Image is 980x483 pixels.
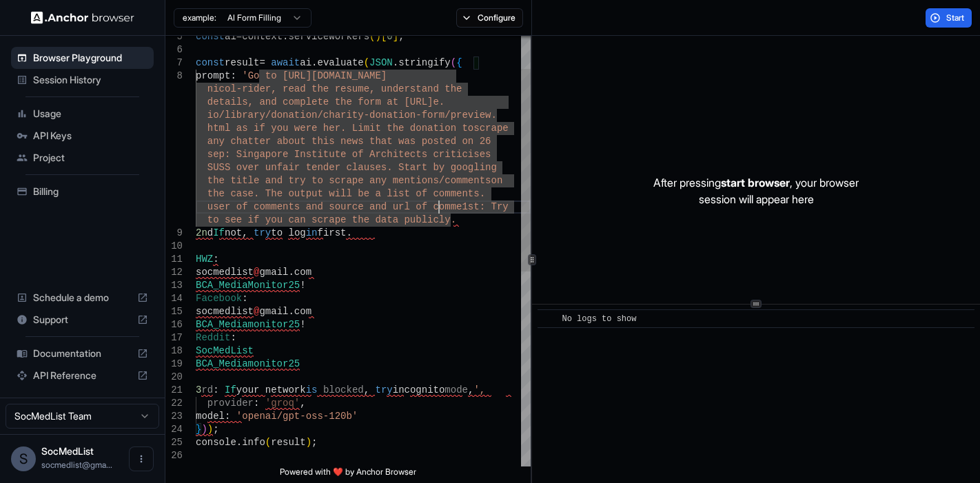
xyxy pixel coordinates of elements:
[265,398,300,409] span: 'groq'
[213,227,225,238] span: If
[242,437,265,448] span: info
[213,384,218,395] span: :
[11,446,36,471] div: S
[201,384,213,395] span: rd
[207,424,213,435] span: )
[497,123,509,134] span: pe
[196,306,254,317] span: socmedlist
[294,267,312,278] span: com
[254,227,271,238] span: try
[33,73,148,87] span: Session History
[456,57,462,68] span: {
[196,345,254,356] span: SocMedList
[300,398,305,409] span: ,
[280,466,416,483] span: Powered with ❤️ by Anchor Browser
[236,411,358,422] span: 'openai/gpt-oss-120b'
[196,424,201,435] span: }
[165,70,183,83] div: 8
[201,424,207,435] span: )
[225,57,259,68] span: result
[271,227,305,238] span: to log
[196,384,201,395] span: 3
[33,129,148,143] span: API Keys
[129,446,154,471] button: Open menu
[165,305,183,318] div: 15
[230,332,236,343] span: :
[271,437,305,448] span: result
[230,70,236,81] span: :
[312,57,317,68] span: .
[318,227,347,238] span: first
[196,293,242,304] span: Facebook
[33,313,132,327] span: Support
[165,423,183,436] div: 24
[207,149,491,160] span: sep: Singapore Institute of Architects criticises
[323,384,364,395] span: blocked
[300,280,305,291] span: !
[288,267,294,278] span: .
[926,8,972,28] button: Start
[294,306,312,317] span: com
[259,57,265,68] span: =
[11,69,154,91] div: Session History
[31,11,134,24] img: Anchor Logo
[433,96,445,107] span: e.
[165,240,183,253] div: 10
[11,342,154,364] div: Documentation
[398,57,451,68] span: stringify
[242,227,247,238] span: ,
[207,136,491,147] span: any chatter about this news that was posted on 26
[364,57,369,68] span: (
[165,253,183,266] div: 11
[207,188,485,199] span: the case. The output will be a list of comments.
[271,57,300,68] span: await
[165,371,183,384] div: 20
[306,437,312,448] span: )
[165,410,183,423] div: 23
[225,411,230,422] span: :
[207,227,213,238] span: d
[165,345,183,358] div: 18
[254,398,259,409] span: :
[653,174,859,207] p: After pressing , your browser session will appear here
[468,384,473,395] span: ,
[33,347,132,360] span: Documentation
[33,185,148,198] span: Billing
[369,57,393,68] span: JSON
[196,358,300,369] span: BCA_Mediamonitor25
[491,175,502,186] span: on
[544,312,551,326] span: ​
[165,227,183,240] div: 9
[207,123,497,134] span: html as if you were her. Limit the donation toscra
[213,424,218,435] span: ;
[41,460,112,470] span: socmedlist@gmail.com
[254,267,259,278] span: @
[306,227,318,238] span: in
[213,254,218,265] span: :
[376,384,393,395] span: try
[41,445,94,457] span: SocMedList
[196,70,230,81] span: prompt
[165,331,183,345] div: 17
[254,306,259,317] span: @
[300,319,305,330] span: !
[265,437,271,448] span: (
[225,384,236,395] span: If
[196,437,236,448] span: console
[165,358,183,371] div: 19
[183,12,216,23] span: example:
[196,280,300,291] span: BCA_MediaMonitor25
[288,306,294,317] span: .
[946,12,966,23] span: Start
[207,175,491,186] span: the title and try to scrape any mentions/comments
[207,83,462,94] span: nicol-rider, read the resume, understand the
[236,437,242,448] span: .
[364,384,369,395] span: ,
[393,57,398,68] span: .
[165,397,183,410] div: 22
[242,70,387,81] span: 'Go to [URL][DOMAIN_NAME]
[11,309,154,331] div: Support
[196,57,225,68] span: const
[317,57,363,68] span: evaluate
[236,384,306,395] span: your network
